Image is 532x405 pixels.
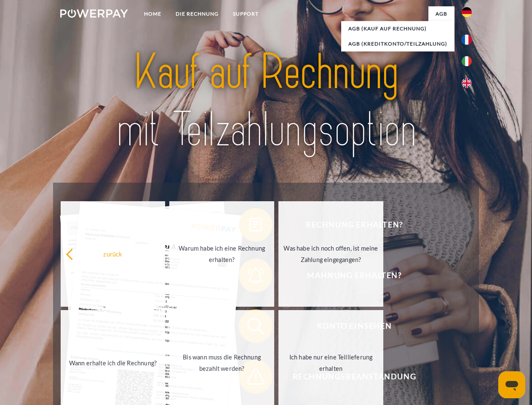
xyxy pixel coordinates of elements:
[283,243,378,265] div: Was habe ich noch offen, ist meine Zahlung eingegangen?
[60,9,128,18] img: logo-powerpay-white.svg
[137,6,168,22] a: Home
[462,56,472,66] img: it
[174,243,269,265] div: Warum habe ich eine Rechnung erhalten?
[428,6,454,22] a: agb
[341,36,454,51] a: AGB (Kreditkonto/Teilzahlung)
[66,357,160,368] div: Wann erhalte ich die Rechnung?
[226,6,266,22] a: SUPPORT
[498,371,525,398] iframe: Schaltfläche zum Öffnen des Messaging-Fensters
[80,40,452,162] img: title-powerpay_de.svg
[283,351,378,374] div: Ich habe nur eine Teillieferung erhalten
[462,78,472,88] img: en
[66,248,160,259] div: zurück
[462,7,472,17] img: de
[278,201,383,307] a: Was habe ich noch offen, ist meine Zahlung eingegangen?
[341,21,454,36] a: AGB (Kauf auf Rechnung)
[168,6,226,22] a: DIE RECHNUNG
[174,351,269,374] div: Bis wann muss die Rechnung bezahlt werden?
[462,35,472,45] img: fr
